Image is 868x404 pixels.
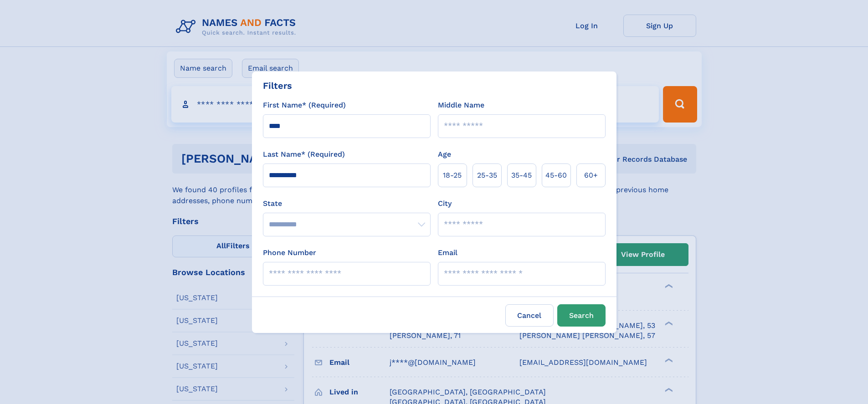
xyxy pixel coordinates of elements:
label: City [438,198,452,209]
label: Last Name* (Required) [263,149,345,160]
label: State [263,198,431,209]
span: 45‑60 [545,170,567,181]
label: Middle Name [438,100,484,111]
label: Age [438,149,451,160]
label: Email [438,247,457,258]
button: Search [557,304,606,327]
label: Cancel [505,304,554,327]
span: 18‑25 [443,170,462,181]
span: 35‑45 [511,170,532,181]
label: First Name* (Required) [263,100,346,111]
span: 25‑35 [477,170,497,181]
div: Filters [263,79,292,92]
span: 60+ [584,170,598,181]
label: Phone Number [263,247,316,258]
